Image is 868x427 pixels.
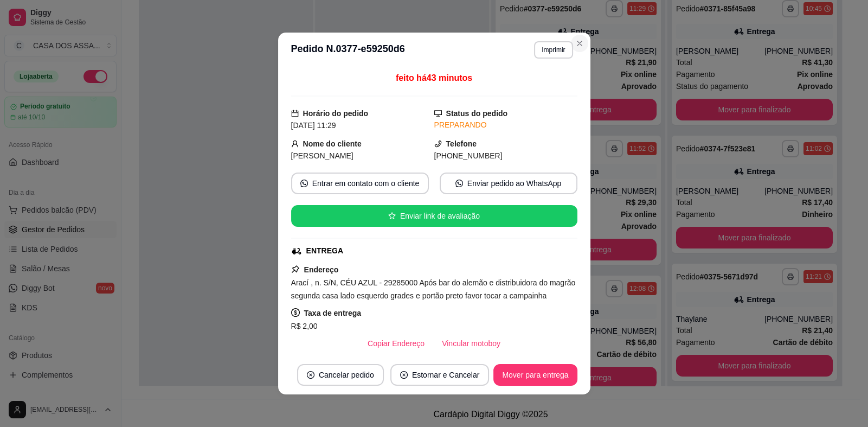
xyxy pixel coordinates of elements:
[446,139,477,148] strong: Telefone
[434,151,503,160] span: [PHONE_NUMBER]
[434,119,577,131] div: PREPARANDO
[455,180,463,187] span: whats-app
[304,265,339,274] strong: Endereço
[291,121,336,130] span: [DATE] 11:29
[291,308,300,317] span: dollar
[534,41,573,59] button: Imprimir
[303,109,369,118] strong: Horário do pedido
[304,309,362,317] strong: Taxa de entrega
[291,110,299,117] span: calendar
[291,151,353,160] span: [PERSON_NAME]
[400,371,408,379] span: close-circle
[493,364,577,386] button: Mover para entrega
[440,173,577,194] button: whats-appEnviar pedido ao WhatsApp
[307,371,314,379] span: close-circle
[291,278,576,300] span: Arací , n. S/N, CÉU AZUL - 29285000 Após bar do alemão e distribuidora do magrão segunda casa lad...
[359,333,433,354] button: Copiar Endereço
[434,110,442,117] span: desktop
[291,140,299,148] span: user
[291,41,405,59] h3: Pedido N. 0377-e59250d6
[390,364,490,386] button: close-circleEstornar e Cancelar
[396,73,472,82] span: feito há 43 minutos
[303,139,362,148] strong: Nome do cliente
[300,180,308,187] span: whats-app
[291,205,577,227] button: starEnviar link de avaliação
[291,322,318,330] span: R$ 2,00
[434,140,442,148] span: phone
[297,364,384,386] button: close-circleCancelar pedido
[291,265,300,273] span: pushpin
[433,333,509,354] button: Vincular motoboy
[571,35,588,52] button: Close
[306,245,343,257] div: ENTREGA
[446,109,508,118] strong: Status do pedido
[388,212,396,220] span: star
[291,173,429,194] button: whats-appEntrar em contato com o cliente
